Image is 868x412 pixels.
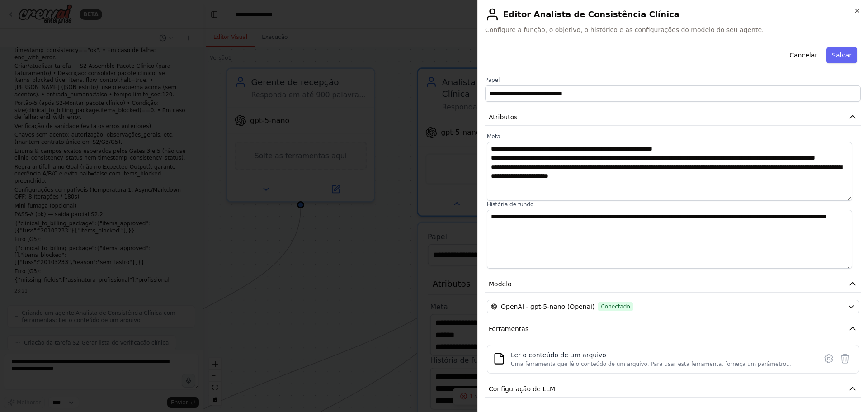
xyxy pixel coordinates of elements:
[487,133,500,140] font: Meta
[487,300,859,313] button: OpenAI - gpt-5-nano (Openai)Conectado
[826,47,857,63] button: Salvar
[837,350,853,367] button: Ferramenta de exclusão
[489,114,518,121] font: Atributos
[503,9,679,19] font: Editor Analista de Consistência Clínica
[485,77,500,83] font: Papel
[501,302,594,311] span: OpenAI - gpt-5-nano (Openai)
[485,321,861,337] button: Ferramentas
[832,52,852,59] font: Salvar
[487,201,533,208] font: História de fundo
[493,352,505,365] img: Ferramenta de leitura de arquivo
[485,381,861,398] button: Configuração de LLM
[485,109,861,126] button: Atributos
[511,351,606,359] font: Ler o conteúdo de um arquivo
[784,47,823,63] button: Cancelar
[489,325,528,332] font: Ferramentas
[789,52,817,59] font: Cancelar
[485,276,861,293] button: Modelo
[485,26,764,33] font: Configure a função, o objetivo, o histórico e as configurações do modelo do seu agente.
[821,350,837,367] button: Configurar ferramenta
[601,303,630,310] font: Conectado
[489,385,555,393] font: Configuração de LLM
[489,280,512,288] font: Modelo
[511,361,811,382] font: Uma ferramenta que lê o conteúdo de um arquivo. Para usar esta ferramenta, forneça um parâmetro "...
